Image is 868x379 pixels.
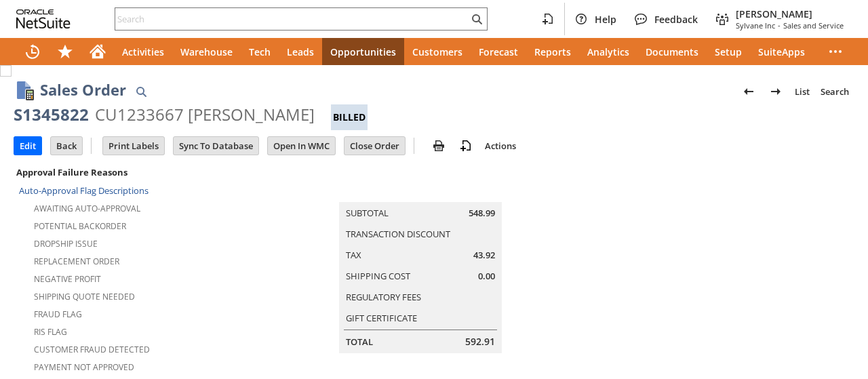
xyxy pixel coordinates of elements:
a: Setup [707,38,750,65]
a: SuiteApps [750,38,813,65]
a: Recent Records [16,38,49,65]
caption: Summary [339,180,502,202]
a: Total [346,336,373,348]
a: Replacement Order [34,256,119,267]
div: Billed [331,104,368,130]
a: Fraud Flag [34,308,82,320]
span: Customers [412,45,462,58]
a: Tax [346,249,361,261]
a: Regulatory Fees [346,291,421,303]
div: Approval Failure Reasons [14,163,240,181]
a: Reports [526,38,579,65]
a: Activities [114,38,172,65]
span: Activities [122,45,164,58]
img: print.svg [431,138,447,154]
input: Print Labels [103,137,164,155]
a: Tech [241,38,279,65]
span: Documents [646,45,698,58]
svg: logo [16,9,71,28]
span: Tech [249,45,271,58]
img: Next [768,83,784,100]
input: Search [115,11,469,27]
a: Customers [404,38,471,65]
a: Shipping Cost [346,270,410,282]
span: 0.00 [478,270,495,283]
svg: Recent Records [24,43,41,60]
a: Payment not approved [34,361,134,373]
span: SuiteApps [758,45,805,58]
input: Close Order [344,137,405,155]
a: Documents [637,38,707,65]
span: Sales and Service [783,20,844,31]
span: Reports [534,45,571,58]
img: Previous [741,83,757,100]
span: 592.91 [465,335,495,348]
a: Leads [279,38,322,65]
span: Feedback [654,13,698,26]
a: Transaction Discount [346,228,450,240]
input: Sync To Database [174,137,258,155]
span: Setup [715,45,742,58]
span: Opportunities [330,45,396,58]
a: Opportunities [322,38,404,65]
div: Shortcuts [49,38,81,65]
span: 548.99 [469,207,495,220]
img: add-record.svg [458,138,474,154]
a: Awaiting Auto-Approval [34,203,140,214]
a: Subtotal [346,207,389,219]
a: Forecast [471,38,526,65]
a: Negative Profit [34,273,101,285]
a: Actions [479,140,521,152]
div: CU1233667 [PERSON_NAME] [95,104,315,125]
span: [PERSON_NAME] [736,7,844,20]
a: Auto-Approval Flag Descriptions [19,184,149,197]
span: Help [595,13,616,26]
img: Quick Find [133,83,149,100]
a: Gift Certificate [346,312,417,324]
div: More menus [819,38,852,65]
span: Sylvane Inc [736,20,775,31]
a: Customer Fraud Detected [34,344,150,355]
span: 43.92 [473,249,495,262]
a: Warehouse [172,38,241,65]
svg: Shortcuts [57,43,73,60]
a: Home [81,38,114,65]
span: Forecast [479,45,518,58]
a: Search [815,81,854,102]
span: Warehouse [180,45,233,58]
div: S1345822 [14,104,89,125]
a: RIS flag [34,326,67,338]
svg: Search [469,11,485,27]
h1: Sales Order [40,79,126,101]
a: Shipping Quote Needed [34,291,135,302]
input: Edit [14,137,41,155]
input: Open In WMC [268,137,335,155]
span: - [778,20,781,31]
a: List [789,81,815,102]
span: Analytics [587,45,629,58]
span: Leads [287,45,314,58]
input: Back [51,137,82,155]
a: Dropship Issue [34,238,98,250]
svg: Home [90,43,106,60]
a: Potential Backorder [34,220,126,232]
a: Analytics [579,38,637,65]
